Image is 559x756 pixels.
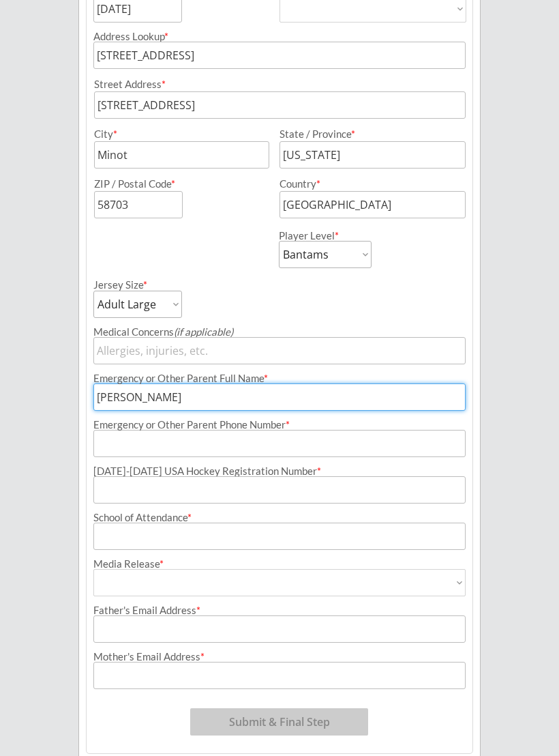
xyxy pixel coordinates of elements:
div: Mother's Email Address [93,652,466,662]
div: [DATE]-[DATE] USA Hockey Registration Number [93,466,466,476]
em: (if applicable) [174,325,233,338]
div: Country [279,179,449,189]
div: Jersey Size [93,280,164,290]
div: Emergency or Other Parent Full Name [93,373,466,383]
div: Medical Concerns [93,327,466,337]
div: Address Lookup [93,31,466,42]
input: Street, City, Province/State [93,42,466,69]
div: Player Level [279,231,372,241]
div: ZIP / Postal Code [94,179,267,189]
div: City [94,129,267,139]
div: Street Address [94,79,466,89]
div: Media Release [93,559,466,569]
div: Emergency or Other Parent Phone Number [93,420,466,430]
div: Father's Email Address [93,605,466,615]
div: State / Province [279,129,449,139]
div: School of Attendance [93,512,466,523]
input: Allergies, injuries, etc. [93,337,466,364]
button: Submit & Final Step [190,708,368,736]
